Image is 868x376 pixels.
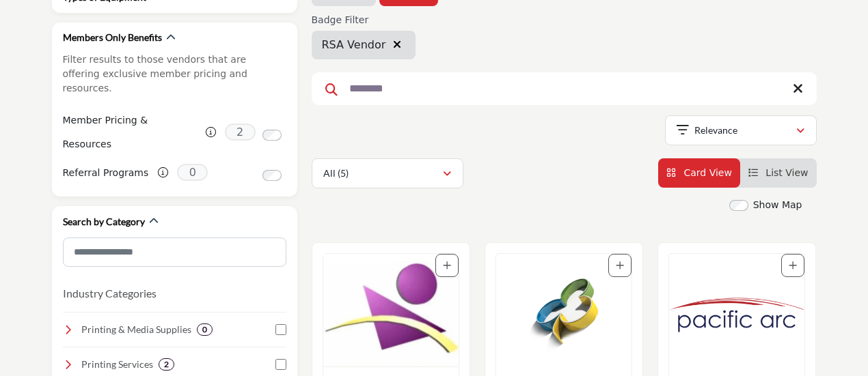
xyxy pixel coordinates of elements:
li: Card View [658,158,740,188]
button: All (5) [312,158,463,188]
button: Relevance [665,115,817,145]
input: Select Printing Services checkbox [275,359,286,370]
input: Switch to Referral Programs [262,170,282,181]
b: 2 [164,360,169,369]
a: Add To List [789,260,797,271]
button: Industry Categories [63,285,157,302]
a: Add To List [443,260,451,271]
div: 2 Results For Printing Services [159,358,174,371]
a: Add To List [616,260,624,271]
span: List View [765,167,808,178]
li: List View [740,158,817,188]
p: Relevance [694,124,737,137]
span: Card View [683,167,731,178]
a: View List [748,167,809,178]
span: RSA Vendor [322,37,386,53]
p: All (5) [323,167,349,180]
input: Search Category [63,237,286,267]
h6: Badge Filter [312,14,416,26]
input: Switch to Member Pricing & Resources [262,130,282,141]
h2: Members Only Benefits [63,31,162,44]
b: 0 [202,325,207,334]
label: Show Map [753,198,802,212]
span: 2 [225,124,256,141]
p: Filter results to those vendors that are offering exclusive member pricing and resources. [63,53,286,96]
input: Select Printing & Media Supplies checkbox [275,324,286,335]
label: Referral Programs [63,161,149,185]
h4: Printing Services: Professional printing solutions, including large-format, digital, and offset p... [81,358,153,371]
span: 0 [177,164,208,181]
a: View Card [666,167,732,178]
div: 0 Results For Printing & Media Supplies [197,323,213,336]
input: Search Keyword [312,72,817,105]
label: Member Pricing & Resources [63,109,196,156]
h2: Search by Category [63,215,145,229]
h4: Printing & Media Supplies: A wide range of high-quality paper, films, inks, and specialty materia... [81,323,191,336]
